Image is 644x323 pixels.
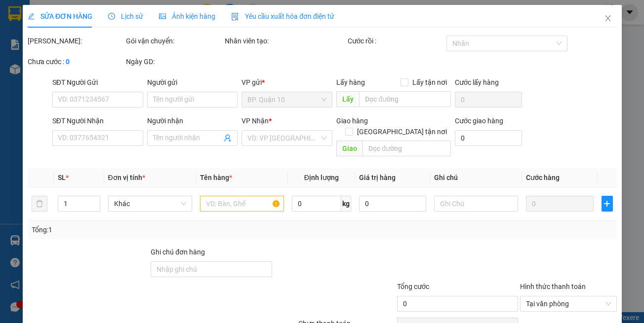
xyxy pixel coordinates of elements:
span: Giao [336,141,362,156]
img: icon [231,13,239,21]
button: delete [32,196,47,212]
span: SỬA ĐƠN HÀNG [28,12,92,20]
span: BP. Quận 10 [247,92,326,107]
input: 0 [526,196,593,212]
span: Tên hàng [200,174,232,181]
button: Close [594,5,621,33]
span: Đơn vị tính [108,174,145,181]
th: Ghi chú [430,168,522,187]
span: Định lượng [304,174,338,181]
label: Ghi chú đơn hàng [151,248,205,256]
div: Chưa cước : [28,56,124,67]
span: [GEOGRAPHIC_DATA] tận nơi [353,126,451,137]
span: kg [341,196,351,212]
input: Ghi chú đơn hàng [151,261,272,277]
div: Người gửi [147,77,238,88]
input: Ghi Chú [434,196,518,212]
span: picture [159,13,166,20]
span: plus [602,200,612,208]
div: [PERSON_NAME]: [28,36,124,46]
span: Lấy tận nơi [408,77,451,88]
input: VD: Bàn, Ghế [200,196,284,212]
span: SL [58,174,66,181]
span: Ảnh kiện hàng [159,12,215,20]
label: Hình thức thanh toán [520,283,586,290]
span: Giao hàng [336,117,368,125]
span: Giá trị hàng [359,174,395,181]
span: Yêu cầu xuất hóa đơn điện tử [231,12,334,20]
span: Khác [114,196,186,211]
button: plus [601,196,612,212]
span: Tổng cước [397,283,429,290]
div: Nhân viên tạo: [225,36,346,46]
div: SĐT Người Nhận [52,115,143,126]
div: Gói vận chuyển: [126,36,222,46]
span: Lấy [336,91,359,107]
span: clock-circle [108,13,115,20]
span: edit [28,13,35,20]
div: SĐT Người Gửi [52,77,143,88]
label: Cước lấy hàng [455,78,499,86]
span: VP Nhận [241,117,269,125]
span: Tại văn phòng [526,296,610,311]
div: VP gửi [241,77,332,88]
span: close [604,14,611,22]
div: Người nhận [147,115,238,126]
span: Cước hàng [526,174,560,181]
b: 0 [66,58,70,66]
input: Cước lấy hàng [455,92,522,108]
div: Tổng: 1 [32,224,249,235]
span: Lịch sử [108,12,143,20]
div: Ngày GD: [126,56,222,67]
input: Dọc đường [362,141,451,156]
label: Cước giao hàng [455,117,503,125]
input: Dọc đường [359,91,451,107]
span: user-add [224,134,232,142]
span: Lấy hàng [336,78,365,86]
input: Cước giao hàng [455,130,522,146]
div: Cước rồi : [348,36,444,46]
